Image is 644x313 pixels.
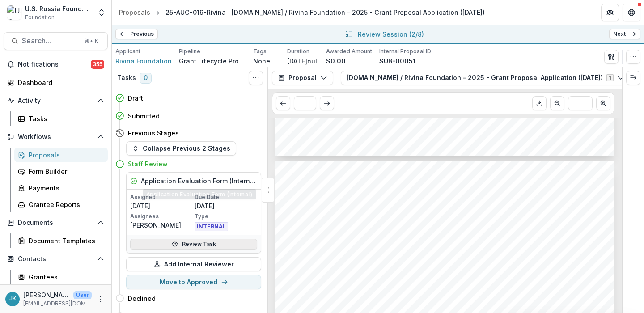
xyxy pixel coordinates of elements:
p: Internal Proposal ID [379,47,431,55]
h5: Application Evaluation Form (Internal) [141,176,257,186]
button: Notifications355 [4,57,108,72]
p: Duration [287,47,309,55]
p: Type [195,212,257,220]
div: 25-AUG-019-Rivina | [DOMAIN_NAME] / Rivina Foundation - 2025 - Grant Proposal Application ([DATE]) [165,8,485,17]
p: [PERSON_NAME] [23,290,70,300]
button: More [95,294,106,305]
a: Review Task [130,239,257,250]
span: Contacts [18,255,93,263]
a: Rivina Foundation [115,56,172,66]
span: timely and relevant support to every person who reaches out. Over 12 months, we expect to carry [296,194,590,200]
button: Scroll to next page [596,96,610,110]
div: Grantees [29,272,101,282]
div: Payments [29,183,101,193]
h3: Tasks [117,74,136,82]
button: Open Activity [4,93,108,108]
span: The volunteers do not replace lawyers but offer guidance, emotional support, and presence during [296,294,592,300]
div: ⌘ + K [82,36,100,46]
button: Open Contacts [4,252,108,266]
button: Proposal [272,71,333,85]
button: Get Help [623,4,640,21]
div: Jemile Kelderman [9,296,16,302]
p: Tags [253,47,267,55]
button: Open entity switcher [95,4,108,21]
div: Proposals [119,8,150,17]
div: Proposals [29,150,101,160]
button: Open Documents [4,216,108,230]
button: [DOMAIN_NAME] / Rivina Foundation - 2025 - Grant Proposal Application ([DATE])1 [341,71,630,85]
button: Scroll to previous page [276,96,290,110]
p: Grant Lifecycle Process [179,56,246,66]
span: Foundation [25,13,55,21]
nav: breadcrumb [115,6,488,19]
span: critical legal steps. [296,303,352,310]
span: Notifications [18,61,91,68]
button: Add Internal Reviewer [126,257,261,271]
span: Workflows [18,133,93,141]
div: Form Builder [29,167,101,176]
h4: Submitted [128,111,160,121]
p: [DATE] [130,201,193,211]
button: All submissions [343,29,354,39]
span: INTERNAL [195,222,228,231]
a: Tasks [14,111,108,126]
span: violence in medical institutions, and how to behave when supporting a woman at a police station. [296,285,588,292]
div: Tasks [29,114,101,123]
button: Move to Approved [126,275,261,289]
p: [PERSON_NAME] [130,220,193,230]
h4: Declined [128,294,156,303]
span: Search... [22,37,79,45]
button: Open Workflows [4,130,108,144]
h4: Staff Review [128,159,168,169]
p: SUB-00051 [379,56,415,66]
img: U.S. Russia Foundation [7,5,21,20]
a: Next [609,29,640,39]
h4: Previous Stages [128,128,179,138]
p: [DATE]null [287,56,319,66]
button: Partners [601,4,619,21]
a: Previous [115,29,158,39]
p: Applicant [115,47,140,55]
span: navigate legal classifications of abuse, the process of reporting to authorities, how to document [296,276,583,283]
a: Proposals [115,6,154,19]
a: Form Builder [14,164,108,179]
div: Grantee Reports [29,200,101,209]
a: Document Templates [14,233,108,248]
p: Pipeline [179,47,200,55]
span: It supports [561,239,593,246]
button: Collapse Previous 2 Stages [126,141,236,156]
span: Documents [18,219,93,227]
span: Page: 6 [574,131,594,137]
p: Due Date [195,193,257,201]
p: Awarded Amount [326,47,372,55]
p: None [253,56,270,66]
button: Toggle View Cancelled Tasks [249,71,263,85]
p: User [73,291,92,299]
span: people across [GEOGRAPHIC_DATA] who want to assist survivors. [DATE], we will run three full trai... [296,249,612,255]
p: Review Session ( 2/8 ) [358,30,424,39]
button: Search... [4,32,108,50]
button: Scroll to next page [320,96,334,110]
span: 355 [91,60,104,69]
span: 0 [140,73,152,84]
button: Scroll to previous page [550,96,564,110]
p: [DATE] [195,201,257,211]
div: Dashboard [18,78,101,87]
a: Grantees [14,270,108,284]
a: Dashboard [4,75,108,90]
a: Grantee Reports [14,197,108,212]
button: Download PDF [532,96,547,110]
div: Document Templates [29,236,101,245]
p: [EMAIL_ADDRESS][DOMAIN_NAME] [23,300,92,308]
p: Assignees [130,212,193,220]
span: The second activity is a legal-focused volunteer training program called “By Your Side.” [296,239,559,246]
span: 25-AUG-019-Rivina | [DOMAIN_NAME] / Rivina Foundation - 2025 - Grant Proposal Application ([DATE]) [296,177,560,183]
span: located. [296,221,320,228]
span: cycles. Each cycle includes two Zoom sessions with a lawyer and [MEDICAL_DATA] (3 hours each), a [296,258,604,264]
a: Payments [14,181,108,195]
span: out no fewer than 700 consultations for at least 150 women. The goal is not only access to legal [296,203,585,210]
div: U.S. Russia Foundation [25,4,92,13]
span: Activity [18,97,93,105]
button: Expand right [626,71,640,85]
